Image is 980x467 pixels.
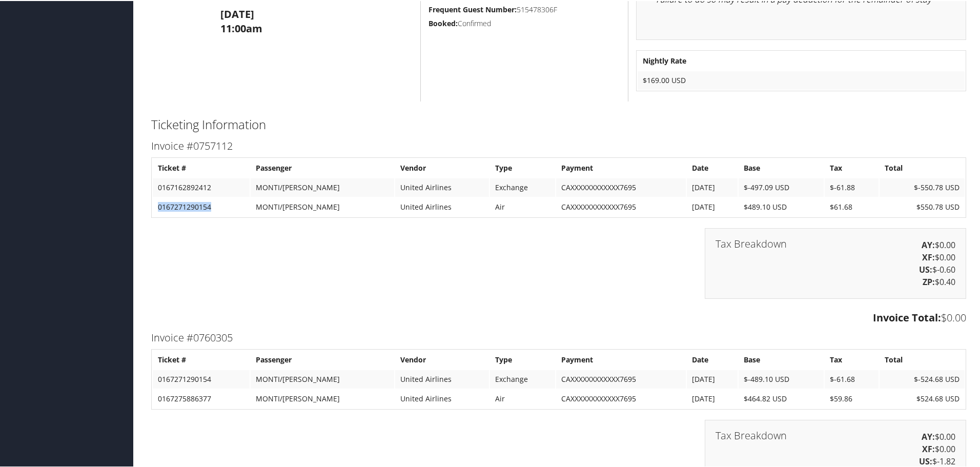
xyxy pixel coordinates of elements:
[873,310,941,323] strong: Invoice Total:
[919,263,932,274] strong: US:
[880,197,965,215] td: $550.78 USD
[923,275,935,287] strong: ZP:
[739,389,824,407] td: $464.82 USD
[220,6,254,20] strong: [DATE]
[880,369,965,388] td: $-524.68 USD
[153,158,250,176] th: Ticket #
[490,350,556,368] th: Type
[251,350,394,368] th: Passenger
[739,197,824,215] td: $489.10 USD
[739,177,824,196] td: $-497.09 USD
[153,350,250,368] th: Ticket #
[395,197,489,215] td: United Airlines
[153,197,250,215] td: 0167271290154
[556,350,686,368] th: Payment
[556,177,686,196] td: CAXXXXXXXXXXXX7695
[638,51,965,69] th: Nightly Rate
[428,17,458,27] strong: Booked:
[825,350,879,368] th: Tax
[490,177,556,196] td: Exchange
[705,227,966,298] div: $0.00 $0.00 $-0.60 $0.40
[251,389,394,407] td: MONTI/[PERSON_NAME]
[153,177,250,196] td: 0167162892412
[395,158,489,176] th: Vendor
[638,70,965,89] td: $169.00 USD
[490,158,556,176] th: Type
[919,455,932,466] strong: US:
[395,369,489,388] td: United Airlines
[251,369,394,388] td: MONTI/[PERSON_NAME]
[556,389,686,407] td: CAXXXXXXXXXXXX7695
[490,389,556,407] td: Air
[395,350,489,368] th: Vendor
[716,430,787,440] h3: Tax Breakdown
[825,197,879,215] td: $61.68
[220,21,262,34] strong: 11:00am
[880,158,965,176] th: Total
[922,442,935,454] strong: XF:
[739,350,824,368] th: Base
[739,158,824,176] th: Base
[251,197,394,215] td: MONTI/[PERSON_NAME]
[880,389,965,407] td: $524.68 USD
[716,238,787,248] h3: Tax Breakdown
[151,310,966,324] h3: $0.00
[395,389,489,407] td: United Airlines
[825,389,879,407] td: $59.86
[687,389,738,407] td: [DATE]
[687,369,738,388] td: [DATE]
[395,177,489,196] td: United Airlines
[490,369,556,388] td: Exchange
[251,177,394,196] td: MONTI/[PERSON_NAME]
[153,389,250,407] td: 0167275886377
[151,115,966,132] h2: Ticketing Information
[151,330,966,344] h3: Invoice #0760305
[556,369,686,388] td: CAXXXXXXXXXXXX7695
[687,158,738,176] th: Date
[490,197,556,215] td: Air
[825,177,879,196] td: $-61.88
[428,17,620,28] h5: Confirmed
[922,251,935,262] strong: XF:
[153,369,250,388] td: 0167271290154
[428,4,620,14] h5: 515478306F
[428,4,517,13] strong: Frequent Guest Number:
[880,350,965,368] th: Total
[739,369,824,388] td: $-489.10 USD
[922,238,935,250] strong: AY:
[825,369,879,388] td: $-61.68
[556,197,686,215] td: CAXXXXXXXXXXXX7695
[556,158,686,176] th: Payment
[151,138,966,152] h3: Invoice #0757112
[922,430,935,441] strong: AY:
[687,177,738,196] td: [DATE]
[251,158,394,176] th: Passenger
[880,177,965,196] td: $-550.78 USD
[687,350,738,368] th: Date
[825,158,879,176] th: Tax
[687,197,738,215] td: [DATE]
